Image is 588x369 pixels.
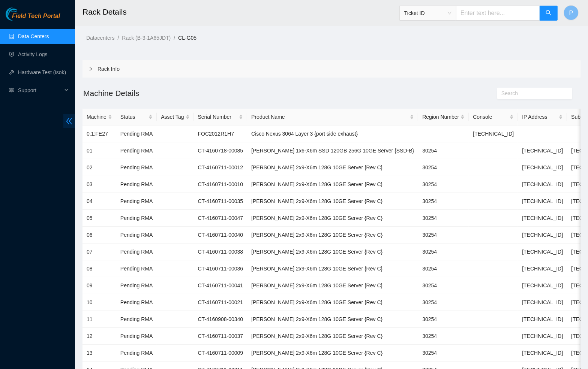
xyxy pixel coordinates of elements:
[247,294,418,311] td: [PERSON_NAME] 2x9-X6m 128G 10GE Server {Rev C}
[569,8,573,18] span: P
[518,227,567,244] td: [TECHNICAL_ID]
[82,328,116,345] td: 12
[116,294,157,311] td: Pending RMA
[6,13,60,23] a: Akamai TechnologiesField Tech Portal
[18,33,49,39] a: Data Centers
[116,311,157,328] td: Pending RMA
[518,311,567,328] td: [TECHNICAL_ID]
[194,227,247,244] td: CT-4160711-00040
[86,35,114,41] a: Datacenters
[418,176,469,193] td: 30254
[174,35,175,41] span: /
[518,244,567,260] td: [TECHNICAL_ID]
[82,227,116,244] td: 06
[117,35,119,41] span: /
[194,176,247,193] td: CT-4160711-00010
[518,193,567,210] td: [TECHNICAL_ID]
[194,142,247,159] td: CT-4160718-00085
[116,328,157,345] td: Pending RMA
[456,6,540,21] input: Enter text here...
[418,193,469,210] td: 30254
[247,345,418,362] td: [PERSON_NAME] 2x9-X6m 128G 10GE Server {Rev C}
[418,311,469,328] td: 30254
[418,227,469,244] td: 30254
[469,125,518,142] td: [TECHNICAL_ID]
[418,328,469,345] td: 30254
[194,311,247,328] td: CT-4160908-00340
[82,159,116,176] td: 02
[88,67,93,71] span: right
[247,210,418,227] td: [PERSON_NAME] 2x9-X6m 128G 10GE Server {Rev C}
[12,13,60,20] span: Field Tech Portal
[82,244,116,260] td: 07
[116,210,157,227] td: Pending RMA
[18,83,62,98] span: Support
[82,311,116,328] td: 11
[82,345,116,362] td: 13
[116,193,157,210] td: Pending RMA
[540,6,558,21] button: search
[418,294,469,311] td: 30254
[247,142,418,159] td: [PERSON_NAME] 1x6-X6m SSD 120GB 256G 10GE Server {SSD-B}
[564,5,579,20] button: P
[546,10,552,17] span: search
[82,125,116,142] td: 0.1:FE27
[9,88,14,93] span: read
[518,294,567,311] td: [TECHNICAL_ID]
[194,294,247,311] td: CT-4160711-00021
[518,210,567,227] td: [TECHNICAL_ID]
[116,260,157,277] td: Pending RMA
[82,193,116,210] td: 04
[194,125,247,142] td: FOC2012R1H7
[418,277,469,294] td: 30254
[82,60,580,78] div: Rack Info
[194,328,247,345] td: CT-4160711-00037
[247,159,418,176] td: [PERSON_NAME] 2x9-X6m 128G 10GE Server {Rev C}
[247,311,418,328] td: [PERSON_NAME] 2x9-X6m 128G 10GE Server {Rev C}
[122,35,171,41] a: Rack (B-3-1A65JDT)
[194,244,247,260] td: CT-4160711-00038
[518,345,567,362] td: [TECHNICAL_ID]
[501,89,562,97] input: Search
[82,294,116,311] td: 10
[247,227,418,244] td: [PERSON_NAME] 2x9-X6m 128G 10GE Server {Rev C}
[404,7,451,19] span: Ticket ID
[82,210,116,227] td: 05
[82,176,116,193] td: 03
[418,345,469,362] td: 30254
[178,35,196,41] a: CL-G05
[247,125,418,142] td: Cisco Nexus 3064 Layer 3 {port side exhaust}
[518,260,567,277] td: [TECHNICAL_ID]
[18,51,48,57] a: Activity Logs
[418,210,469,227] td: 30254
[82,142,116,159] td: 01
[63,114,75,128] span: double-left
[194,159,247,176] td: CT-4160711-00012
[116,142,157,159] td: Pending RMA
[247,176,418,193] td: [PERSON_NAME] 2x9-X6m 128G 10GE Server {Rev C}
[418,159,469,176] td: 30254
[194,210,247,227] td: CT-4160711-00047
[247,260,418,277] td: [PERSON_NAME] 2x9-X6m 128G 10GE Server {Rev C}
[518,176,567,193] td: [TECHNICAL_ID]
[6,7,38,21] img: Akamai Technologies
[418,260,469,277] td: 30254
[247,277,418,294] td: [PERSON_NAME] 2x9-X6m 128G 10GE Server {Rev C}
[247,193,418,210] td: [PERSON_NAME] 2x9-X6m 128G 10GE Server {Rev C}
[116,125,157,142] td: Pending RMA
[194,193,247,210] td: CT-4160711-00035
[82,87,456,99] h2: Machine Details
[116,345,157,362] td: Pending RMA
[82,277,116,294] td: 09
[82,260,116,277] td: 08
[247,244,418,260] td: [PERSON_NAME] 2x9-X6m 128G 10GE Server {Rev C}
[518,159,567,176] td: [TECHNICAL_ID]
[418,244,469,260] td: 30254
[247,328,418,345] td: [PERSON_NAME] 2x9-X6m 128G 10GE Server {Rev C}
[194,345,247,362] td: CT-4160711-00009
[518,328,567,345] td: [TECHNICAL_ID]
[116,176,157,193] td: Pending RMA
[116,227,157,244] td: Pending RMA
[518,142,567,159] td: [TECHNICAL_ID]
[18,69,66,75] a: Hardware Test (isok)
